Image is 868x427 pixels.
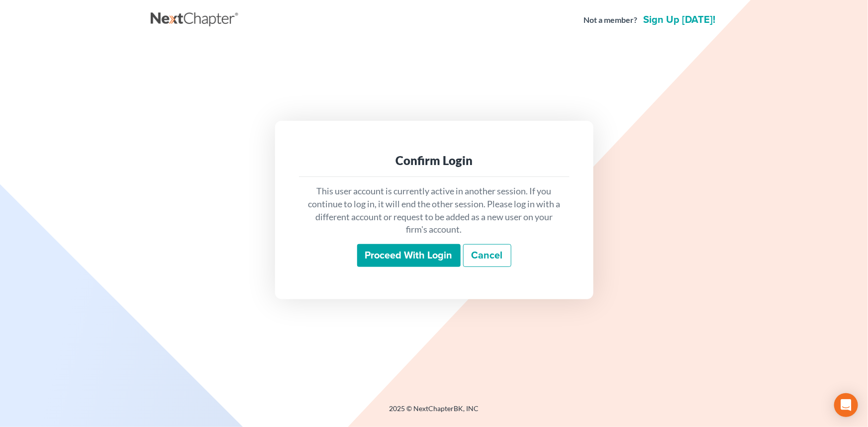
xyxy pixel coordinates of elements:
[642,15,718,25] a: Sign up [DATE]!
[151,404,718,422] div: 2025 © NextChapterBK, INC
[307,185,562,236] p: This user account is currently active in another session. If you continue to log in, it will end ...
[834,393,858,417] div: Open Intercom Messenger
[584,14,638,26] strong: Not a member?
[463,244,511,267] a: Cancel
[357,244,461,267] input: Proceed with login
[307,153,562,169] div: Confirm Login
